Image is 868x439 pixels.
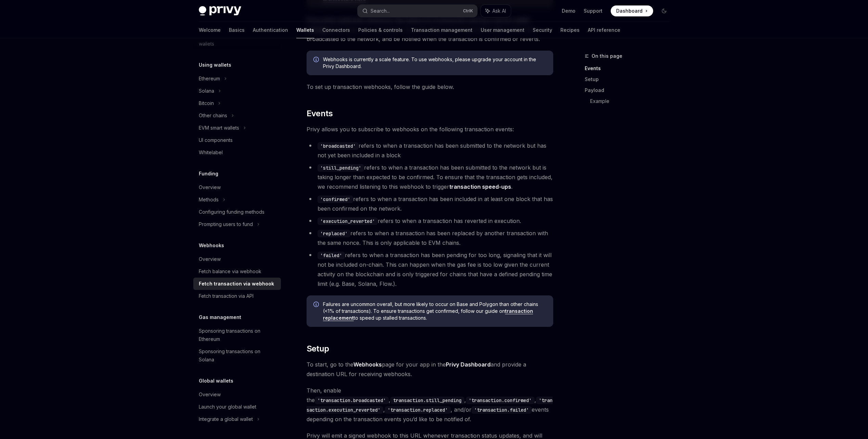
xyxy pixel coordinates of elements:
[492,8,506,14] span: Ask AI
[318,196,353,203] code: 'confirmed'
[471,406,532,414] code: 'transaction.failed'
[199,99,214,107] div: Bitcoin
[199,280,274,288] div: Fetch transaction via webhook
[481,22,524,38] a: User management
[199,267,261,276] div: Fetch balance via webhook
[562,8,575,14] a: Demo
[590,96,675,107] a: Example
[199,6,241,16] img: dark logo
[466,397,534,404] code: 'transaction.confirmed'
[318,230,350,237] code: 'replaced'
[199,208,264,216] div: Configuring funding methods
[585,63,675,74] a: Events
[315,397,389,404] code: 'transaction.broadcasted'
[307,194,553,213] li: refers to when a transaction has been included in at least one block that has been confirmed on t...
[322,22,350,38] a: Connectors
[193,388,281,401] a: Overview
[193,401,281,413] a: Launch your global wallet
[358,5,477,17] button: Search...CtrlK
[307,163,553,191] li: refers to when a transaction has been submitted to the network but is taking longer than expected...
[385,406,451,414] code: 'transaction.replaced'
[307,360,553,379] span: To start, go to the page for your app in the and provide a destination URL for receiving webhooks.
[323,56,546,70] span: Webhooks is currently a scale feature. To use webhooks, please upgrade your account in the Privy ...
[307,228,553,248] li: refers to when a transaction has been replaced by another transaction with the same nonce. This i...
[358,22,403,38] a: Policies & controls
[253,22,288,38] a: Authentication
[199,255,221,263] div: Overview
[199,87,214,95] div: Solana
[193,181,281,194] a: Overview
[199,415,253,423] div: Integrate a global wallet
[199,241,224,250] h5: Webhooks
[307,343,329,354] span: Setup
[193,290,281,302] a: Fetch transaction via API
[585,85,675,96] a: Payload
[199,183,221,191] div: Overview
[307,108,333,119] span: Events
[584,8,603,14] a: Support
[199,313,241,321] h5: Gas management
[193,278,281,290] a: Fetch transaction via webhook
[390,397,464,404] code: transaction.still_pending
[199,124,239,132] div: EVM smart wallets
[193,325,281,345] a: Sponsoring transactions on Ethereum
[199,292,254,300] div: Fetch transaction via API
[199,327,277,343] div: Sponsoring transactions on Ethereum
[199,403,256,411] div: Launch your global wallet
[199,111,227,120] div: Other chains
[199,75,220,83] div: Ethereum
[229,22,245,38] a: Basics
[307,141,553,160] li: refers to when a transaction has been submitted to the network but has not yet been included in a...
[353,361,382,368] strong: Webhooks
[616,8,643,14] span: Dashboard
[307,250,553,289] li: refers to when a transaction has been pending for too long, signaling that it will not be include...
[411,22,472,38] a: Transaction management
[446,361,491,368] a: Privy Dashboard
[193,134,281,146] a: UI components
[307,82,553,92] span: To set up transaction webhooks, follow the guide below.
[193,206,281,218] a: Configuring funding methods
[585,74,675,85] a: Setup
[199,61,231,69] h5: Using wallets
[193,253,281,265] a: Overview
[199,170,218,178] h5: Funding
[199,220,253,228] div: Prompting users to fund
[193,345,281,366] a: Sponsoring transactions on Solana
[199,196,219,204] div: Methods
[481,5,511,17] button: Ask AI
[193,146,281,159] a: Whitelabel
[449,183,511,190] a: transaction speed-ups
[313,57,320,64] svg: Info
[307,386,553,424] span: Then, enable the , , , , , and/or events depending on the transaction events you’d like to be not...
[659,5,670,16] button: Toggle dark mode
[313,302,320,308] svg: Info
[533,22,552,38] a: Security
[199,347,277,364] div: Sponsoring transactions on Solana
[323,301,546,321] span: Failures are uncommon overall, but more likely to occur on Base and Polygon than other chains (<1...
[463,8,473,14] span: Ctrl K
[611,5,653,16] a: Dashboard
[199,377,233,385] h5: Global wallets
[592,52,622,60] span: On this page
[199,136,233,144] div: UI components
[588,22,620,38] a: API reference
[318,164,364,172] code: 'still_pending'
[560,22,580,38] a: Recipes
[193,265,281,278] a: Fetch balance via webhook
[199,22,221,38] a: Welcome
[296,22,314,38] a: Wallets
[307,124,553,134] span: Privy allows you to subscribe to webhooks on the following transaction events:
[199,390,221,399] div: Overview
[318,252,345,259] code: 'failed'
[371,7,390,15] div: Search...
[307,216,553,226] li: refers to when a transaction has reverted in execution.
[318,217,378,225] code: 'execution_reverted'
[318,142,359,150] code: 'broadcasted'
[199,148,223,157] div: Whitelabel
